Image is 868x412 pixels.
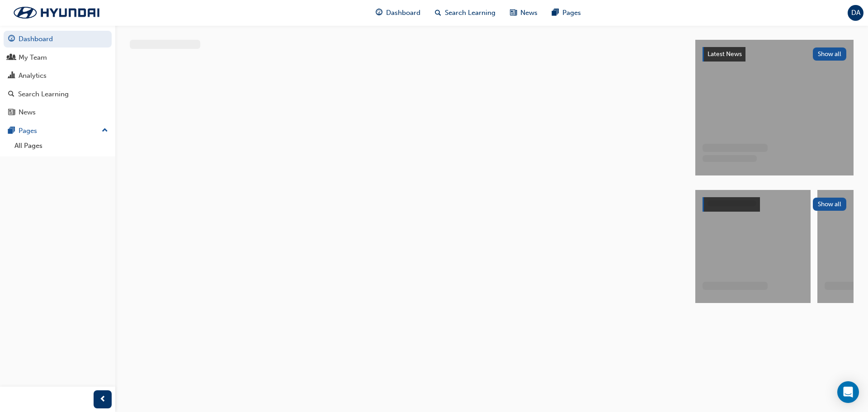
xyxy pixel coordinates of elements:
button: Show all [813,47,847,61]
a: pages-iconPages [545,4,588,22]
button: DashboardMy TeamAnalyticsSearch LearningNews [4,29,112,123]
div: Analytics [19,71,47,81]
img: Trak [5,3,108,22]
span: prev-icon [99,394,106,405]
span: news-icon [510,7,517,19]
span: Search Learning [445,8,495,18]
span: Pages [562,8,581,18]
span: News [520,8,538,18]
span: Dashboard [386,8,420,18]
span: search-icon [8,90,14,99]
a: news-iconNews [503,4,545,22]
a: News [4,104,112,121]
div: Search Learning [18,89,69,99]
button: Pages [4,123,112,139]
span: people-icon [8,54,15,62]
div: News [19,107,36,118]
a: My Team [4,49,112,66]
a: Analytics [4,67,112,84]
a: search-iconSearch Learning [428,4,503,22]
a: Latest NewsShow all [703,47,846,62]
span: pages-icon [552,7,559,19]
span: DA [851,8,860,18]
a: Search Learning [4,86,112,103]
span: guage-icon [8,35,15,43]
a: Show all [703,197,846,212]
a: All Pages [11,139,112,153]
div: My Team [19,52,47,63]
a: Dashboard [4,31,112,47]
div: Open Intercom Messenger [837,381,859,403]
button: DA [848,5,863,21]
span: chart-icon [8,72,15,80]
span: up-icon [102,125,108,137]
span: guage-icon [376,7,382,19]
span: news-icon [8,109,15,117]
button: Show all [813,198,847,211]
span: Latest News [708,50,742,58]
span: pages-icon [8,127,15,135]
span: search-icon [435,7,441,19]
div: Pages [19,126,37,136]
a: guage-iconDashboard [368,4,428,22]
